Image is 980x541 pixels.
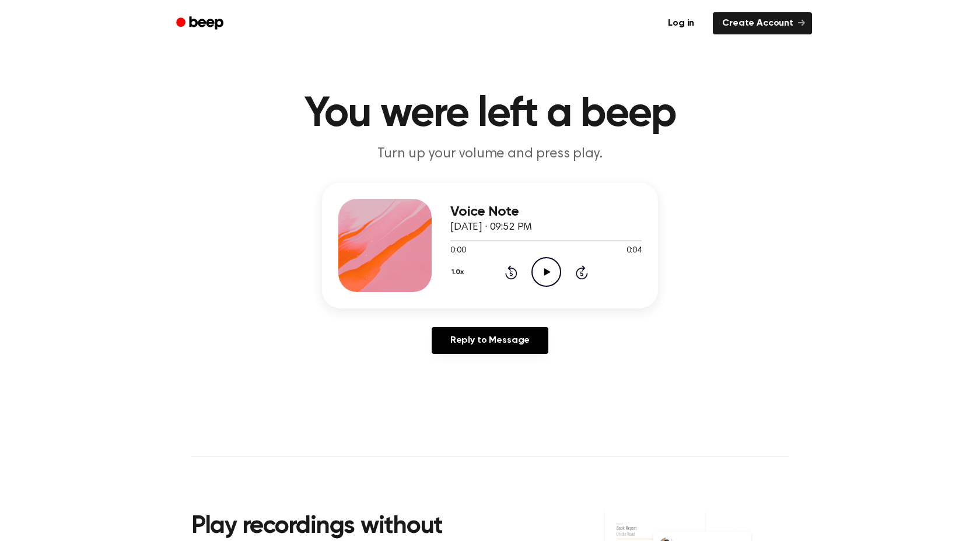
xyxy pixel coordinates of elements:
[168,12,234,35] a: Beep
[191,93,789,135] h1: You were left a beep
[713,12,812,34] a: Create Account
[450,245,466,257] span: 0:00
[432,327,548,354] a: Reply to Message
[626,245,642,257] span: 0:04
[450,262,468,282] button: 1.0x
[266,145,714,164] p: Turn up your volume and press play.
[450,222,532,233] span: [DATE] · 09:52 PM
[656,10,706,37] a: Log in
[450,204,642,220] h3: Voice Note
